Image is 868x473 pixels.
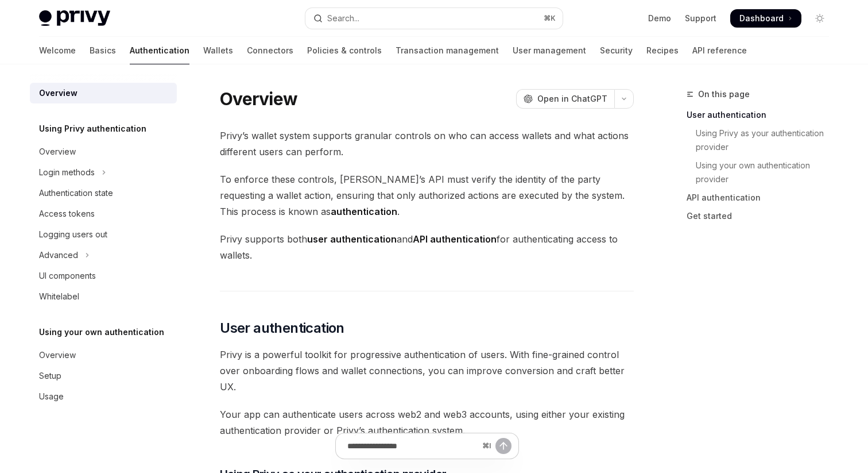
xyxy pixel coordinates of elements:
[685,13,716,24] a: Support
[687,156,838,189] a: Using your own authentication provider
[39,369,61,383] div: Setup
[687,207,838,225] a: Get started
[30,183,177,203] a: Authentication state
[30,141,177,162] a: Overview
[30,386,177,407] a: Usage
[30,345,177,366] a: Overview
[220,347,634,395] span: Privy is a powerful toolkit for progressive authentication of users. With fine-grained control ov...
[203,37,233,64] a: Wallets
[220,171,634,220] span: To enforce these controls, [PERSON_NAME]’s API must verify the identity of the party requesting a...
[90,37,116,64] a: Basics
[39,269,96,283] div: UI components
[811,9,829,28] button: Toggle dark mode
[327,11,359,25] div: Search...
[516,89,614,109] button: Open in ChatGPT
[730,9,801,28] a: Dashboard
[39,86,77,100] div: Overview
[513,37,586,64] a: User management
[30,286,177,307] a: Whitelabel
[39,248,78,262] div: Advanced
[220,406,634,439] span: Your app can authenticate users across web2 and web3 accounts, using either your existing authent...
[413,233,497,245] strong: API authentication
[39,348,76,362] div: Overview
[30,366,177,386] a: Setup
[39,207,95,221] div: Access tokens
[30,162,177,183] button: Toggle Login methods section
[39,186,113,200] div: Authentication state
[39,166,95,179] div: Login methods
[39,290,79,303] div: Whitelabel
[331,206,397,217] strong: authentication
[247,37,293,64] a: Connectors
[220,128,634,160] span: Privy’s wallet system supports granular controls on who can access wallets and what actions diffe...
[687,189,838,207] a: API authentication
[39,37,76,64] a: Welcome
[307,233,397,245] strong: user authentication
[600,37,633,64] a: Security
[39,10,110,26] img: light logo
[220,89,297,109] h1: Overview
[648,13,671,24] a: Demo
[396,37,499,64] a: Transaction management
[30,266,177,286] a: UI components
[687,106,838,124] a: User authentication
[537,93,607,105] span: Open in ChatGPT
[30,224,177,245] a: Logging users out
[30,245,177,266] button: Toggle Advanced section
[698,87,750,101] span: On this page
[305,8,563,29] button: Open search
[307,37,382,64] a: Policies & controls
[39,390,64,403] div: Usage
[39,145,76,159] div: Overview
[739,13,784,24] span: Dashboard
[220,319,344,337] span: User authentication
[495,438,511,454] button: Send message
[220,231,634,263] span: Privy supports both and for authenticating access to wallets.
[30,203,177,224] a: Access tokens
[130,37,189,64] a: Authentication
[347,433,478,459] input: Ask a question...
[39,228,107,241] div: Logging users out
[39,325,164,339] h5: Using your own authentication
[39,122,146,136] h5: Using Privy authentication
[646,37,679,64] a: Recipes
[687,124,838,156] a: Using Privy as your authentication provider
[692,37,747,64] a: API reference
[544,14,556,23] span: ⌘ K
[30,83,177,103] a: Overview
